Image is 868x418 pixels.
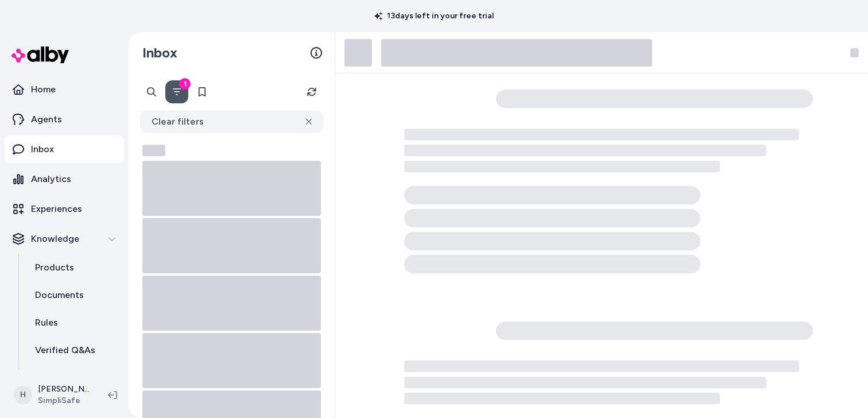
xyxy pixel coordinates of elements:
p: Analytics [31,172,71,186]
p: Agents [31,113,62,126]
p: Rules [35,316,58,330]
button: Filter [165,80,188,103]
a: Verified Q&As [24,336,124,364]
span: SimpliSafe [38,395,90,407]
p: Experiences [31,202,82,216]
button: H[PERSON_NAME]SimpliSafe [7,377,99,413]
a: Agents [5,106,124,133]
p: [PERSON_NAME] [38,384,90,395]
p: Home [31,83,56,96]
a: Reviews [24,364,124,392]
a: Analytics [5,165,124,193]
a: Experiences [5,195,124,223]
div: 1 [179,78,191,90]
a: Rules [24,309,124,336]
p: 13 days left in your free trial [367,10,501,22]
button: Clear filters [140,110,323,133]
button: Knowledge [5,225,124,253]
button: Refresh [300,80,323,103]
p: Inbox [31,142,54,156]
p: Products [35,261,74,274]
p: Verified Q&As [35,343,95,357]
p: Knowledge [31,232,79,246]
img: alby Logo [11,47,69,63]
p: Documents [35,288,84,302]
a: Home [5,76,124,103]
span: H [14,386,32,404]
h2: Inbox [142,44,177,61]
a: Products [24,254,124,281]
a: Inbox [5,136,124,163]
a: Documents [24,281,124,309]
